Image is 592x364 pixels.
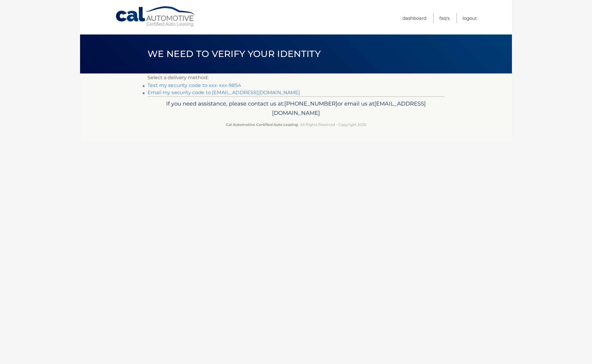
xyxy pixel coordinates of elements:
a: Cal Automotive [115,6,196,27]
span: [PHONE_NUMBER] [284,100,337,107]
strong: Cal Automotive Certified Auto Leasing [226,122,298,127]
span: We need to verify your identity [148,48,321,59]
a: Email my security code to [EMAIL_ADDRESS][DOMAIN_NAME] [148,90,300,95]
p: Select a delivery method: [148,73,444,82]
p: - All Rights Reserved - Copyright 2025 [151,121,441,128]
a: Text my security code to xxx-xxx-9854 [148,82,241,88]
p: If you need assistance, please contact us at: or email us at [151,99,441,118]
a: FAQ's [439,13,450,23]
a: Logout [462,13,477,23]
a: Dashboard [402,13,426,23]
